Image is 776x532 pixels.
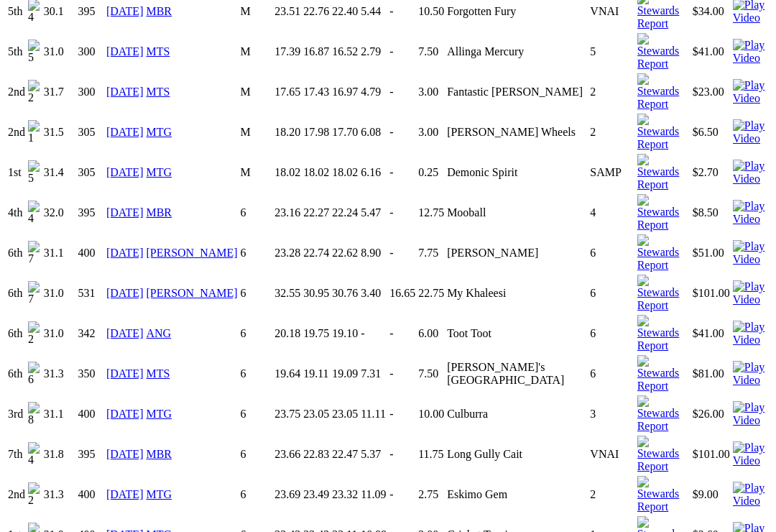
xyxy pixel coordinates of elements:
a: View replay [733,334,768,346]
td: 300 [77,73,104,111]
td: 6 [240,475,273,514]
td: 1st [7,153,26,192]
td: 22.24 [331,193,359,232]
td: 6.08 [360,113,387,152]
td: 7th [7,435,26,474]
td: 19.11 [302,354,330,393]
td: 31.7 [43,73,76,111]
td: 5.47 [360,193,387,232]
td: 17.65 [274,73,301,111]
img: Play Video [733,160,768,185]
td: 2nd [7,73,26,111]
td: 2 [589,73,634,111]
a: [DATE] [106,327,144,339]
a: View replay [733,374,768,386]
td: $101.00 [692,435,731,474]
td: [PERSON_NAME] Wheels [446,113,588,152]
a: View replay [733,132,768,145]
td: 22.47 [331,435,359,474]
img: Play Video [733,280,768,306]
td: 17.98 [302,113,330,152]
td: 6 [589,234,634,272]
td: $81.00 [692,354,731,393]
td: 6 [589,314,634,353]
td: 32.55 [274,274,301,313]
td: 5th [7,32,26,71]
a: [PERSON_NAME] [146,247,237,259]
a: [DATE] [106,126,144,138]
td: 16.87 [302,32,330,71]
td: $26.00 [692,395,731,434]
td: 30.95 [302,274,330,313]
img: Play Video [733,441,768,467]
img: 2 [28,321,41,346]
td: 18.02 [274,153,301,192]
td: 400 [77,395,104,434]
td: 3.00 [417,113,445,152]
td: 16.97 [331,73,359,111]
td: 23.28 [274,234,301,272]
td: 6 [240,395,273,434]
a: [DATE] [106,45,144,58]
td: 6 [240,274,273,313]
td: 7.50 [417,32,445,71]
td: Toot Toot [446,314,588,353]
td: Eskimo Gem [446,475,588,514]
td: Fantastic [PERSON_NAME] [446,73,588,111]
td: $2.70 [692,153,731,192]
td: 6 [240,354,273,393]
td: 6 [240,435,273,474]
td: 3rd [7,395,26,434]
td: - [389,314,416,353]
td: 10.00 [417,395,445,434]
a: MBR [146,5,172,17]
td: 2.75 [417,475,445,514]
td: M [240,73,273,111]
td: 30.76 [331,274,359,313]
td: 23.05 [331,395,359,434]
a: MTS [146,367,170,380]
img: 8 [28,402,41,426]
td: Allinga Mercury [446,32,588,71]
td: 7.50 [417,354,445,393]
td: 300 [77,32,104,71]
img: Stewards Report [637,234,690,272]
a: [PERSON_NAME] [146,287,237,299]
td: 22.74 [302,234,330,272]
img: Play Video [733,119,768,145]
img: Stewards Report [637,476,690,513]
td: Long Gully Cait [446,435,588,474]
td: 400 [77,475,104,514]
td: 12.75 [417,193,445,232]
td: - [389,32,416,71]
a: [DATE] [106,86,144,98]
td: 305 [77,153,104,192]
a: MTG [146,166,172,178]
a: [DATE] [106,166,144,178]
td: 305 [77,113,104,152]
td: $51.00 [692,234,731,272]
td: M [240,153,273,192]
td: 31.0 [43,274,76,313]
td: 20.18 [274,314,301,353]
td: 395 [77,435,104,474]
a: View replay [733,213,768,225]
img: Play Video [733,79,768,105]
a: [DATE] [106,408,144,420]
td: 5 [589,32,634,71]
a: View replay [733,495,768,507]
img: Play Video [733,361,768,387]
td: - [389,153,416,192]
td: SAMP [589,153,634,192]
td: 6.16 [360,153,387,192]
td: 6 [589,274,634,313]
td: 2nd [7,475,26,514]
td: 23.05 [302,395,330,434]
img: Stewards Report [637,154,690,191]
td: 5.37 [360,435,387,474]
td: 18.02 [331,153,359,192]
td: 19.10 [331,314,359,353]
td: $41.00 [692,32,731,71]
img: Play Video [733,240,768,266]
td: 2nd [7,113,26,152]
